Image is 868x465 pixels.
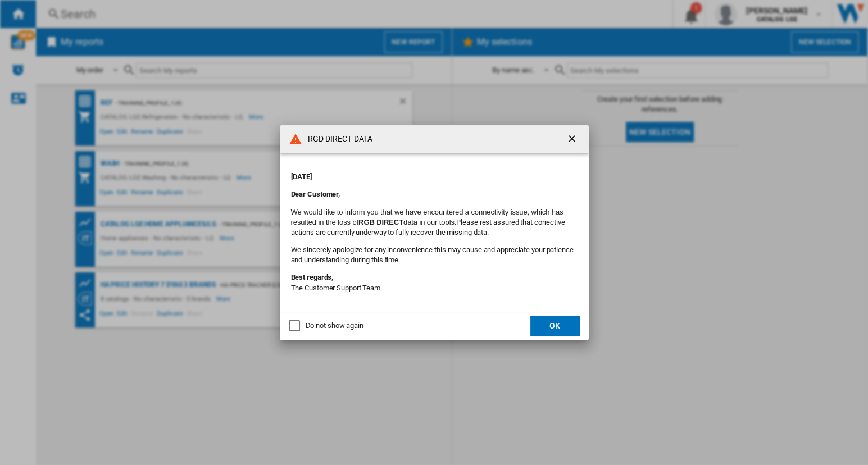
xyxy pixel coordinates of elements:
[291,208,563,226] font: We would like to inform you that we have encountered a connectivity issue, which has resulted in ...
[289,321,363,331] md-checkbox: Do not show again
[403,218,456,226] font: data in our tools.
[530,316,580,336] button: OK
[291,272,578,293] p: The Customer Support Team
[358,218,403,226] b: RGB DIRECT
[566,133,580,147] ng-md-icon: getI18NText('BUTTONS.CLOSE_DIALOG')
[291,207,578,238] p: Please rest assured that corrective actions are currently underway to fully recover the missing d...
[302,134,373,145] h4: RGD DIRECT DATA
[291,172,312,181] strong: [DATE]
[306,321,363,331] div: Do not show again
[291,273,334,281] strong: Best regards,
[291,190,340,198] strong: Dear Customer,
[291,245,578,265] p: We sincerely apologize for any inconvenience this may cause and appreciate your patience and unde...
[562,128,584,151] button: getI18NText('BUTTONS.CLOSE_DIALOG')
